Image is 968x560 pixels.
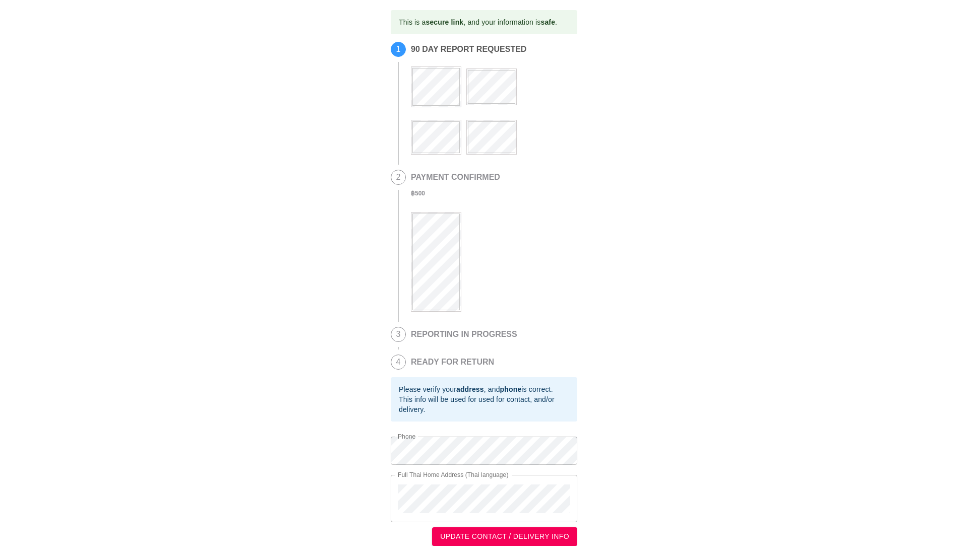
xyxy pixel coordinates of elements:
span: 2 [391,170,405,184]
div: Please verify your , and is correct. [399,384,569,394]
h2: READY FOR RETURN [411,358,494,367]
b: ฿ 500 [411,190,425,197]
h2: PAYMENT CONFIRMED [411,173,500,182]
b: phone [500,385,522,393]
div: This info will be used for used for contact, and/or delivery. [399,394,569,414]
b: secure link [426,18,463,26]
div: This is a , and your information is . [399,13,557,31]
button: UPDATE CONTACT / DELIVERY INFO [432,527,577,546]
h2: REPORTING IN PROGRESS [411,330,517,339]
span: 1 [391,42,405,56]
span: 4 [391,355,405,369]
span: 3 [391,327,405,341]
b: safe [540,18,555,26]
b: address [456,385,484,393]
span: UPDATE CONTACT / DELIVERY INFO [440,530,569,543]
h2: 90 DAY REPORT REQUESTED [411,45,572,54]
